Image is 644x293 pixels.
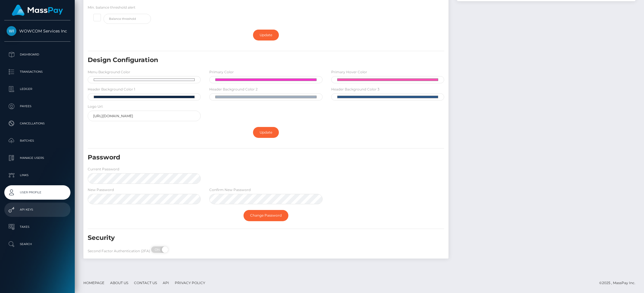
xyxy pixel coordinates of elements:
[4,151,70,165] a: Manage Users
[7,102,68,111] p: Payees
[7,240,68,248] p: Search
[88,70,130,75] label: Menu Background Color
[132,278,159,287] a: Contact Us
[209,87,258,92] label: Header Background Color 2
[12,5,63,16] img: MassPay Logo
[4,28,70,34] span: WOWCOM Services Inc
[151,246,165,253] span: ON
[88,87,135,92] label: Header Background Color 1
[88,104,103,109] label: Logo Url:
[4,47,70,62] a: Dashboard
[7,85,68,93] p: Ledger
[108,278,131,287] a: About Us
[88,167,119,172] label: Current Password
[7,171,68,180] p: Links
[88,5,135,10] label: Min. balance threshold alert
[88,234,386,242] h5: Security
[209,187,251,192] label: Confirm New Password
[7,68,68,76] p: Transactions
[7,223,68,231] p: Taxes
[88,56,386,65] h5: Design Configuration
[7,205,68,214] p: API Keys
[244,210,288,221] a: Change Password
[4,99,70,113] a: Payees
[7,188,68,197] p: User Profile
[4,203,70,217] a: API Keys
[209,70,234,75] label: Primary Color
[4,134,70,148] a: Batches
[88,153,386,162] h5: Password
[7,119,68,128] p: Cancellations
[81,278,107,287] a: Homepage
[4,116,70,131] a: Cancellations
[331,70,367,75] label: Primary Hover Color
[7,26,16,36] img: WOWCOM Services Inc
[4,237,70,251] a: Search
[7,50,68,59] p: Dashboard
[599,280,640,286] div: © 2025 , MassPay Inc.
[4,220,70,234] a: Taxes
[4,65,70,79] a: Transactions
[253,127,279,138] a: Update
[160,278,171,287] a: API
[172,278,208,287] a: Privacy Policy
[7,136,68,145] p: Batches
[88,248,150,254] label: Second Factor Authentication (2FA)
[4,168,70,182] a: Links
[4,185,70,200] a: User Profile
[7,154,68,162] p: Manage Users
[4,82,70,96] a: Ledger
[88,187,114,192] label: New Password
[253,30,279,41] a: Update
[331,87,379,92] label: Header Background Color 3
